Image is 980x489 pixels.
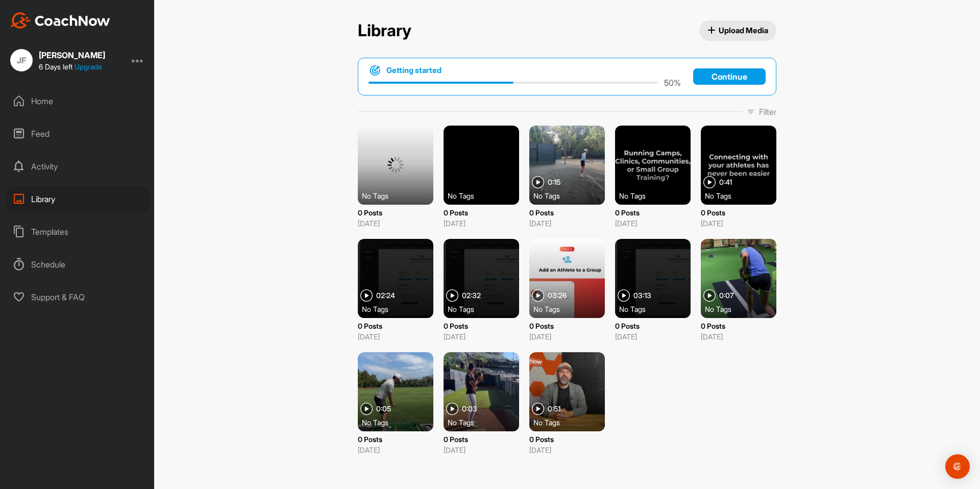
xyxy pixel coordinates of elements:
p: [DATE] [529,445,605,455]
div: Home [6,88,150,114]
p: [DATE] [444,445,519,455]
span: Upload Media [707,25,769,36]
img: play [703,289,716,302]
div: Templates [6,219,150,244]
div: No Tags [362,417,437,427]
p: [DATE] [701,331,776,342]
div: Activity [6,154,150,179]
p: [DATE] [358,331,433,342]
span: 0:05 [376,405,391,412]
div: Schedule [6,252,150,277]
p: 0 Posts [701,321,776,331]
p: [DATE] [444,218,519,229]
p: 0 Posts [358,434,433,445]
div: No Tags [362,190,437,201]
span: 0:07 [719,292,734,299]
p: [DATE] [529,218,605,229]
img: play [532,176,544,188]
div: Open Intercom Messenger [945,454,970,479]
img: play [446,289,458,302]
p: [DATE] [701,218,776,229]
div: JF [10,49,33,71]
img: play [618,289,630,302]
img: bullseye [369,64,381,77]
div: No Tags [362,304,437,314]
div: No Tags [705,304,780,314]
a: Upgrade [75,62,102,71]
div: No Tags [448,417,523,427]
p: [DATE] [444,331,519,342]
a: Continue [693,68,766,85]
div: No Tags [705,190,780,201]
button: Upload Media [699,20,777,41]
span: 02:24 [376,292,395,299]
div: [PERSON_NAME] [39,51,105,59]
span: 6 Days left [39,62,72,71]
p: 50 % [664,77,681,89]
p: [DATE] [615,218,691,229]
div: No Tags [619,190,695,201]
span: 0:03 [462,405,477,412]
div: No Tags [533,304,609,314]
p: [DATE] [358,218,433,229]
img: play [360,289,373,302]
p: 0 Posts [444,321,519,331]
p: 0 Posts [615,321,691,331]
div: No Tags [619,304,695,314]
p: 0 Posts [529,207,605,218]
p: 0 Posts [529,434,605,445]
p: [DATE] [615,331,691,342]
p: 0 Posts [444,434,519,445]
div: Support & FAQ [6,284,150,310]
span: 03:13 [633,292,651,299]
p: 0 Posts [358,207,433,218]
p: 0 Posts [529,321,605,331]
p: 0 Posts [615,207,691,218]
img: play [360,403,373,415]
img: play [532,289,544,302]
img: CoachNow [10,12,110,29]
div: Library [6,186,150,212]
p: 0 Posts [444,207,519,218]
div: No Tags [448,304,523,314]
span: 03:26 [548,292,567,299]
span: 0:41 [719,179,732,186]
div: No Tags [533,417,609,427]
img: play [703,176,716,188]
div: No Tags [533,190,609,201]
p: [DATE] [529,331,605,342]
img: play [446,403,458,415]
p: Filter [759,106,776,118]
div: Feed [6,121,150,146]
img: play [532,403,544,415]
span: 0:15 [548,179,560,186]
span: 0:51 [548,405,560,412]
p: 0 Posts [701,207,776,218]
p: 0 Posts [358,321,433,331]
p: [DATE] [358,445,433,455]
span: 02:32 [462,292,481,299]
h2: Library [358,21,411,41]
h1: Getting started [386,65,442,76]
div: No Tags [448,190,523,201]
